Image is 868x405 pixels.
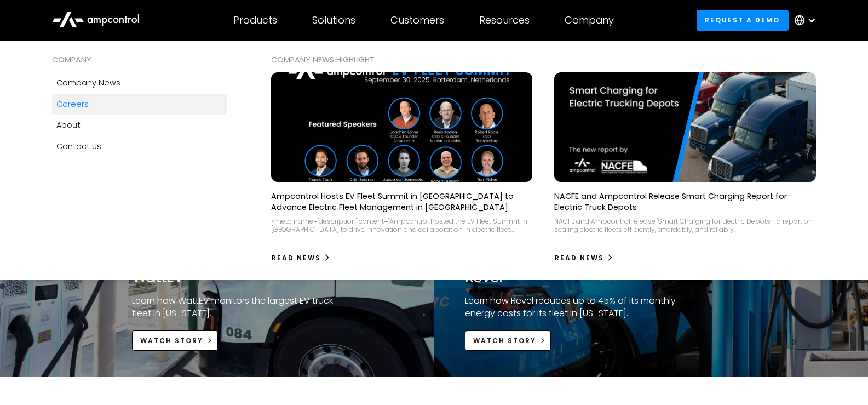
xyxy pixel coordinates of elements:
[56,119,81,131] div: About
[312,14,355,26] div: Solutions
[52,136,227,157] a: Contact Us
[233,14,277,26] div: Products
[271,54,816,66] div: COMPANY NEWS Highlight
[52,72,227,93] a: Company news
[390,14,444,26] div: Customers
[465,330,551,351] a: Watch Story
[132,268,349,287] h2: WattEV
[479,14,530,26] div: Resources
[140,336,203,346] div: Watch Story
[52,115,227,135] a: About
[554,249,614,267] a: Read News
[555,253,604,263] div: Read News
[271,249,331,267] a: Read News
[272,253,321,263] div: Read News
[132,330,219,351] a: Watch Story
[697,10,789,30] a: Request a demo
[473,336,536,346] div: Watch Story
[554,217,816,234] div: NACFE and Ampcontrol release 'Smart Charging for Electric Depots'—a report on scaling electric fl...
[132,295,349,320] p: Learn how WattEV monitors the largest EV truck fleet in [US_STATE].
[271,191,533,213] p: Ampcontrol Hosts EV Fleet Summit in [GEOGRAPHIC_DATA] to Advance Electric Fleet Management in [GE...
[554,191,816,213] p: NACFE and Ampcontrol Release Smart Charging Report for Electric Truck Depots
[271,217,533,234] div: <meta name="description" content="Ampcontrol hosted the EV Fleet Summit in [GEOGRAPHIC_DATA] to d...
[465,268,682,287] h2: Revel
[52,54,227,66] div: COMPANY
[565,14,614,26] div: Company
[56,98,89,110] div: Careers
[56,140,101,152] div: Contact Us
[465,295,682,320] p: Learn how Revel reduces up to 45% of its monthly energy costs for its fleet in [US_STATE].
[56,77,120,89] div: Company news
[52,94,227,115] a: Careers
